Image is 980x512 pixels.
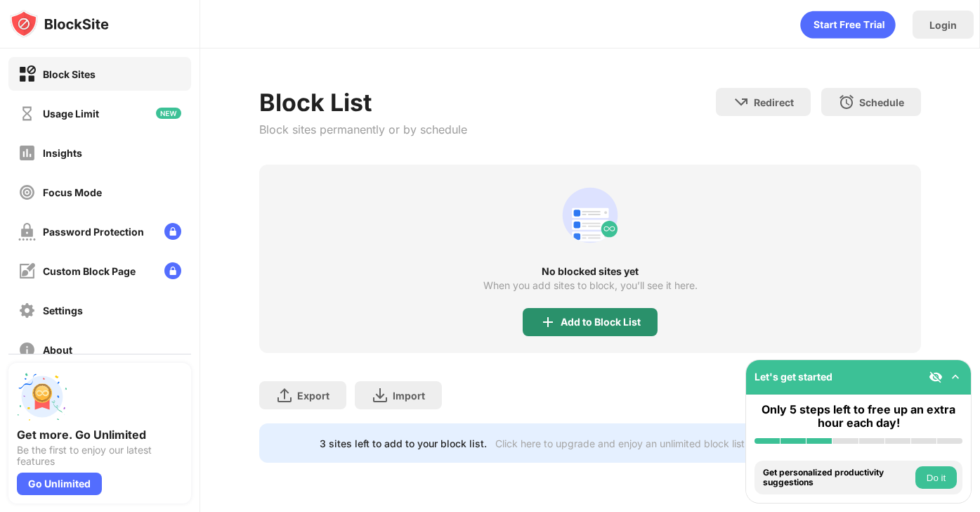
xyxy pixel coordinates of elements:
div: Password Protection [43,226,144,238]
img: lock-menu.svg [164,223,181,240]
button: Do it [915,466,957,489]
img: new-icon.svg [156,108,181,119]
div: Import [393,390,425,402]
div: Schedule [859,96,904,108]
img: password-protection-off.svg [18,223,36,241]
img: time-usage-off.svg [18,105,36,122]
div: Go Unlimited [17,473,102,495]
div: Only 5 steps left to free up an extra hour each day! [754,403,962,430]
img: push-unlimited.svg [17,371,67,422]
div: About [43,344,72,356]
div: Login [929,19,957,31]
img: settings-off.svg [18,302,36,319]
div: animation [556,181,624,249]
div: 3 sites left to add to your block list. [320,437,487,449]
img: omni-setup-toggle.svg [948,370,962,384]
img: logo-blocksite.svg [10,10,109,38]
img: about-off.svg [18,341,36,359]
div: animation [800,11,896,39]
div: Focus Mode [43,186,102,198]
img: customize-block-page-off.svg [18,262,36,280]
div: When you add sites to block, you’ll see it here. [483,280,698,291]
div: Block Sites [43,68,96,80]
img: eye-not-visible.svg [929,370,943,384]
div: Get personalized productivity suggestions [763,468,912,488]
img: lock-menu.svg [164,262,181,279]
img: focus-off.svg [18,184,36,201]
div: Custom Block Page [43,265,136,277]
div: Settings [43,305,83,316]
div: Insights [43,147,82,159]
div: Add to Block List [561,316,641,328]
div: Redirect [754,96,794,108]
img: insights-off.svg [18,144,36,162]
div: No blocked sites yet [259,266,922,277]
div: Usage Limit [43,108,99,120]
div: Export [297,390,329,402]
div: Be the first to enjoy our latest features [17,444,183,467]
div: Get more. Go Unlimited [17,428,183,442]
div: Click here to upgrade and enjoy an unlimited block list. [495,437,747,449]
div: Block sites permanently or by schedule [259,122,467,136]
img: block-on.svg [18,65,36,83]
div: Block List [259,88,467,117]
div: Let's get started [754,371,832,383]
